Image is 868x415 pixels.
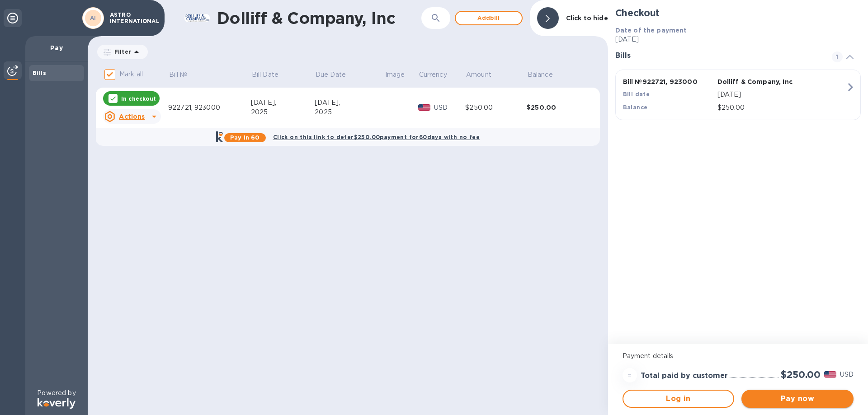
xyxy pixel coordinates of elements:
p: Currency [419,70,447,79]
p: Bill Date [252,70,278,79]
b: Balance [623,104,648,111]
div: 2025 [251,107,315,117]
p: Bill № 922721, 923000 [623,77,714,86]
span: Amount [466,70,503,79]
img: USD [418,104,430,111]
b: Click on this link to defer $250.00 payment for 60 days with no fee [273,134,480,140]
b: Date of the payment [615,27,687,34]
u: Actions [119,113,145,120]
p: Due Date [316,70,346,79]
p: Balance [528,70,553,79]
b: Click to hide [566,14,608,22]
h3: Bills [615,51,821,60]
p: Dolliff & Company, Inc [717,77,808,86]
img: Logo [38,398,75,409]
div: $250.00 [465,103,527,112]
p: Mark all [119,70,143,79]
p: Bill № [169,70,188,79]
p: In checkout [121,95,156,103]
div: 922721, 923000 [168,103,251,112]
span: Add bill [463,13,514,23]
p: ASTRO INTERNATIONAL [110,12,155,24]
p: Image [385,70,405,79]
span: Pay now [749,393,846,404]
p: Filter [111,48,131,56]
b: AI [90,14,96,21]
p: Amount [466,70,491,79]
img: USD [824,371,836,378]
div: 2025 [315,107,384,117]
p: [DATE] [615,35,861,44]
span: Log in [631,393,726,404]
p: Pay [33,43,80,52]
p: Powered by [37,388,75,398]
div: $250.00 [527,103,588,112]
p: [DATE] [717,90,846,99]
span: Balance [528,70,565,79]
p: Payment details [623,351,854,361]
p: USD [840,370,854,379]
h3: Total paid by customer [641,372,728,380]
button: Log in [623,390,735,408]
span: Bill № [169,70,199,79]
p: USD [434,103,466,112]
button: Pay now [741,390,854,408]
span: 1 [832,51,843,62]
button: Addbill [455,11,523,25]
button: Bill №922721, 923000Dolliff & Company, IncBill date[DATE]Balance$250.00 [615,70,861,120]
b: Pay in 60 [230,134,259,141]
span: Due Date [316,70,358,79]
b: Bills [33,70,46,76]
b: Bill date [623,91,650,98]
div: = [623,368,637,382]
h2: $250.00 [781,369,821,380]
p: $250.00 [717,103,846,112]
h1: Dolliff & Company, Inc [217,9,421,28]
div: [DATE], [251,98,315,107]
div: [DATE], [315,98,384,107]
h2: Checkout [615,7,861,19]
span: Bill Date [252,70,290,79]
